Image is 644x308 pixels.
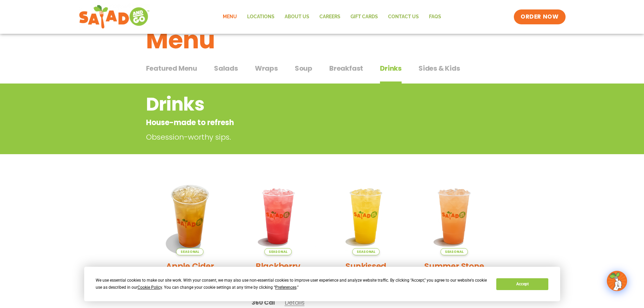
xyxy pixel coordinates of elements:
div: We use essential cookies to make our site work. With your consent, we may also use non-essential ... [96,277,488,291]
a: ORDER NOW [514,9,565,24]
img: wpChatIcon [607,271,626,290]
span: 360 Cal [252,298,275,307]
span: Preferences [275,285,296,290]
div: Tabbed content [146,61,498,84]
span: Seasonal [440,248,468,255]
img: Product photo for Apple Cider Lemonade [151,177,229,255]
div: Cookie Consent Prompt [84,267,560,301]
img: Product photo for Summer Stone Fruit Lemonade [415,177,493,255]
img: Product photo for Blackberry Bramble Lemonade [239,177,317,255]
a: GIFT CARDS [345,9,383,25]
nav: Menu [218,9,446,25]
span: Seasonal [264,248,292,255]
h2: Summer Stone Fruit Lemonade [415,260,493,284]
img: new-SAG-logo-768×292 [79,3,150,30]
span: Cookie Policy [138,285,162,290]
span: Salads [214,63,238,73]
span: Soup [295,63,312,73]
a: FAQs [424,9,446,25]
a: Menu [218,9,242,25]
span: Featured Menu [146,63,197,73]
h2: Sunkissed [PERSON_NAME] [327,260,405,284]
a: Locations [242,9,280,25]
span: ORDER NOW [521,13,558,21]
p: Obsession-worthy sips. [146,132,447,143]
p: House-made to refresh [146,117,444,128]
h1: Menu [146,22,498,58]
h2: Apple Cider Lemonade [151,260,229,284]
h2: Blackberry [PERSON_NAME] Lemonade [239,260,317,296]
span: Seasonal [352,248,380,255]
a: Careers [314,9,345,25]
span: Breakfast [329,63,363,73]
span: Sides & Kids [419,63,460,73]
span: Details [285,298,305,307]
button: Accept [496,278,548,290]
a: About Us [280,9,314,25]
img: Product photo for Sunkissed Yuzu Lemonade [327,177,405,255]
span: Drinks [380,63,402,73]
span: Wraps [255,63,278,73]
a: Contact Us [383,9,424,25]
h2: Drinks [146,91,444,118]
span: Seasonal [176,248,204,255]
